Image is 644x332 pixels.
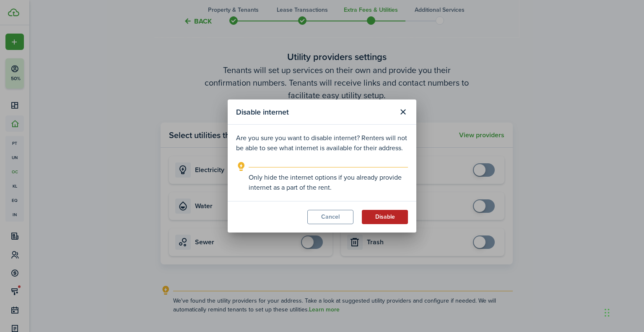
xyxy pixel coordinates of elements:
i: outline [236,162,247,172]
button: Disable [362,210,408,224]
explanation-description: Only hide the internet options if you already provide internet as a part of the rent. [249,173,408,193]
button: Close modal [396,105,410,119]
div: Drag [605,300,610,325]
p: Are you sure you want to disable internet? Renters will not be able to see what internet is avail... [236,133,408,153]
button: Cancel [307,210,353,224]
iframe: Chat Widget [602,292,644,332]
modal-title: Disable internet [236,104,394,120]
